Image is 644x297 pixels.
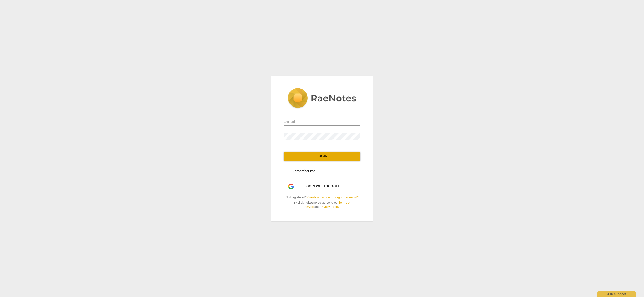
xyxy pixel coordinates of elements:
span: Remember me [292,168,315,174]
button: Login with Google [284,182,360,191]
a: Forgot password? [334,196,359,199]
button: Login [284,152,360,161]
span: Not registered? | [284,195,360,200]
span: By clicking you agree to our and . [284,200,360,209]
span: Login [288,154,356,159]
a: Terms of Service [305,201,351,209]
a: Create an account [307,196,333,199]
a: Privacy Policy [320,205,339,209]
div: Ask support [597,291,636,297]
b: Login [308,201,316,204]
span: Login with Google [304,184,340,189]
img: 5ac2273c67554f335776073100b6d88f.svg [288,88,356,109]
